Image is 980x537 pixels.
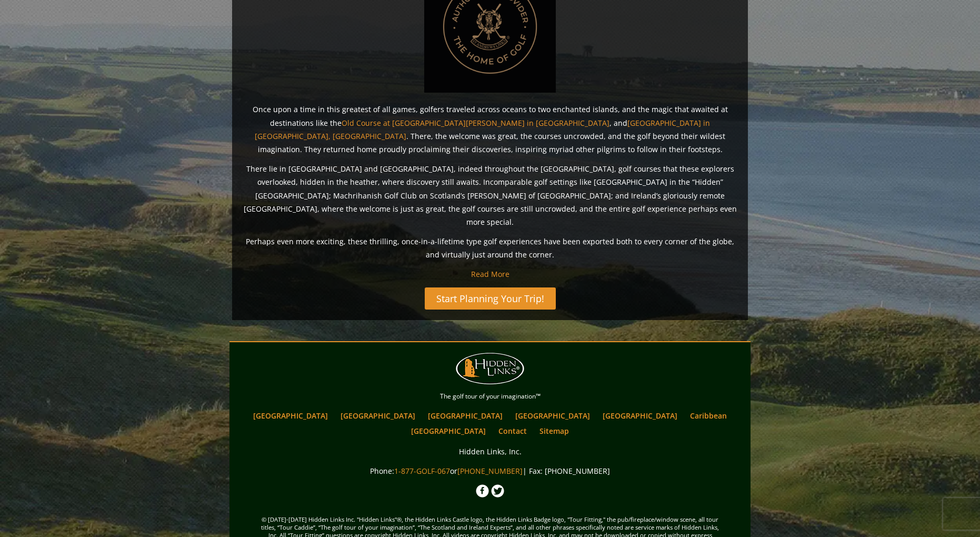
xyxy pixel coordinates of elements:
a: [GEOGRAPHIC_DATA] [335,408,421,423]
img: Twitter [491,484,504,498]
p: There lie in [GEOGRAPHIC_DATA] and [GEOGRAPHIC_DATA], indeed throughout the [GEOGRAPHIC_DATA], go... [243,162,737,228]
p: Phone: or | Fax: [PHONE_NUMBER] [232,464,748,478]
p: The golf tour of your imagination™ [232,391,748,402]
a: [PHONE_NUMBER] [457,466,523,476]
p: Once upon a time in this greatest of all games, golfers traveled across oceans to two enchanted i... [243,103,737,156]
a: Contact [493,423,532,439]
a: [GEOGRAPHIC_DATA] [510,408,595,423]
img: Facebook [476,484,489,498]
a: Read More [471,269,509,279]
a: Start Planning Your Trip! [425,287,556,310]
a: 1-877-GOLF-067 [394,466,450,476]
p: Hidden Links, Inc. [232,445,748,458]
a: Old Course at [GEOGRAPHIC_DATA][PERSON_NAME] in [GEOGRAPHIC_DATA] [342,118,609,128]
a: [GEOGRAPHIC_DATA] [597,408,683,423]
a: Caribbean [685,408,732,423]
a: [GEOGRAPHIC_DATA] [406,423,491,439]
a: [GEOGRAPHIC_DATA] [423,408,508,423]
a: [GEOGRAPHIC_DATA] [248,408,333,423]
a: [GEOGRAPHIC_DATA] in [GEOGRAPHIC_DATA], [GEOGRAPHIC_DATA] [255,118,710,141]
a: Sitemap [534,423,574,439]
p: Perhaps even more exciting, these thrilling, once-in-a-lifetime type golf experiences have been e... [243,235,737,261]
